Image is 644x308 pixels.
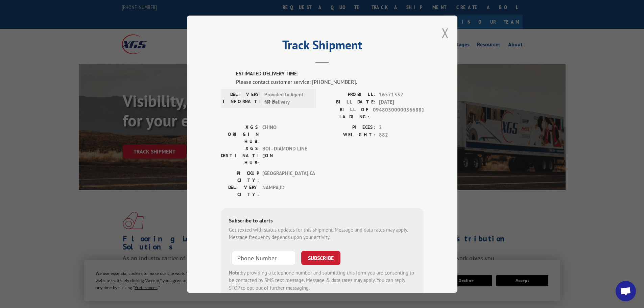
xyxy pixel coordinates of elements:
[264,91,310,106] span: Provided to Agent for Delivery
[262,145,308,166] span: BOI - DIAMOND LINE D
[379,91,424,98] span: 16571332
[236,77,424,86] div: Please contact customer service: [PHONE_NUMBER].
[229,269,241,276] strong: Note:
[229,269,415,292] div: by providing a telephone number and submitting this form you are consenting to be contacted by SM...
[262,123,308,145] span: CHINO
[232,251,296,265] input: Phone Number
[322,98,376,106] label: BILL DATE:
[221,184,259,198] label: DELIVERY CITY:
[379,123,424,131] span: 2
[322,123,376,131] label: PIECES:
[221,40,424,53] h2: Track Shipment
[616,281,636,301] div: Open chat
[236,70,424,78] label: ESTIMATED DELIVERY TIME:
[262,184,308,198] span: NAMPA , ID
[221,145,259,166] label: XGS DESTINATION HUB:
[221,169,259,184] label: PICKUP CITY:
[229,226,415,241] div: Get texted with status updates for this shipment. Message and data rates may apply. Message frequ...
[442,24,449,42] button: Close modal
[301,251,340,265] button: SUBSCRIBE
[373,106,424,120] span: 09480300000366881
[322,106,369,120] label: BILL OF LADING:
[223,91,261,106] label: DELIVERY INFORMATION:
[322,131,376,139] label: WEIGHT:
[229,216,415,226] div: Subscribe to alerts
[322,91,376,98] label: PROBILL:
[379,98,424,106] span: [DATE]
[262,169,308,184] span: [GEOGRAPHIC_DATA] , CA
[221,123,259,145] label: XGS ORIGIN HUB:
[379,131,424,139] span: 882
